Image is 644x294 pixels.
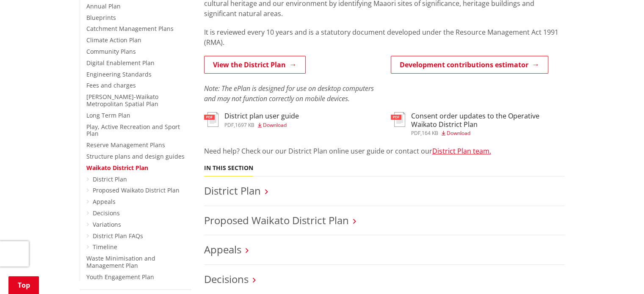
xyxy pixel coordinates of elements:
[204,112,299,127] a: District plan user guide pdf,1697 KB Download
[86,254,155,269] a: Waste Minimisation and Management Plan
[204,272,249,286] a: Decisions
[86,123,180,138] a: Play, Active Recreation and Sport Plan
[8,276,39,294] a: Top
[93,175,127,183] a: District Plan
[411,129,420,137] span: pdf
[204,56,306,74] a: View the District Plan
[204,213,349,227] a: Proposed Waikato District Plan
[204,146,565,156] p: Need help? Check our our District Plan online user guide or contact our
[93,198,116,206] a: Appeals
[86,164,148,172] a: Waikato District Plan
[391,112,565,135] a: Consent order updates to the Operative Waikato District Plan pdf,164 KB Download
[86,93,158,108] a: [PERSON_NAME]-Waikato Metropolitan Spatial Plan
[263,121,287,129] span: Download
[432,146,491,156] a: District Plan team.
[204,112,218,127] img: document-pdf.svg
[93,232,143,240] a: District Plan FAQs
[86,70,152,78] a: Engineering Standards
[93,220,121,228] a: Variations
[204,184,261,198] a: District Plan
[93,243,117,251] a: Timeline
[93,186,180,194] a: Proposed Waikato District Plan
[204,165,253,172] h5: In this section
[86,25,174,33] a: Catchment Management Plans
[86,59,155,67] a: Digital Enablement Plan
[447,129,470,137] span: Download
[93,209,120,217] a: Decisions
[422,129,438,137] span: 164 KB
[224,112,299,120] h3: District plan user guide
[86,2,121,10] a: Annual Plan
[204,84,374,103] em: Note: The ePlan is designed for use on desktop computers and may not function correctly on mobile...
[224,123,299,128] div: ,
[86,152,185,160] a: Structure plans and design guides
[204,242,241,256] a: Appeals
[86,14,116,22] a: Blueprints
[391,56,548,74] a: Development contributions estimator
[391,112,405,127] img: document-pdf.svg
[86,81,136,89] a: Fees and charges
[204,27,565,47] p: It is reviewed every 10 years and is a statutory document developed under the Resource Management...
[86,141,165,149] a: Reserve Management Plans
[86,47,136,55] a: Community Plans
[411,112,565,128] h3: Consent order updates to the Operative Waikato District Plan
[86,273,154,281] a: Youth Engagement Plan
[224,121,234,129] span: pdf
[86,111,130,119] a: Long Term Plan
[235,121,254,129] span: 1697 KB
[86,36,141,44] a: Climate Action Plan
[411,131,565,136] div: ,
